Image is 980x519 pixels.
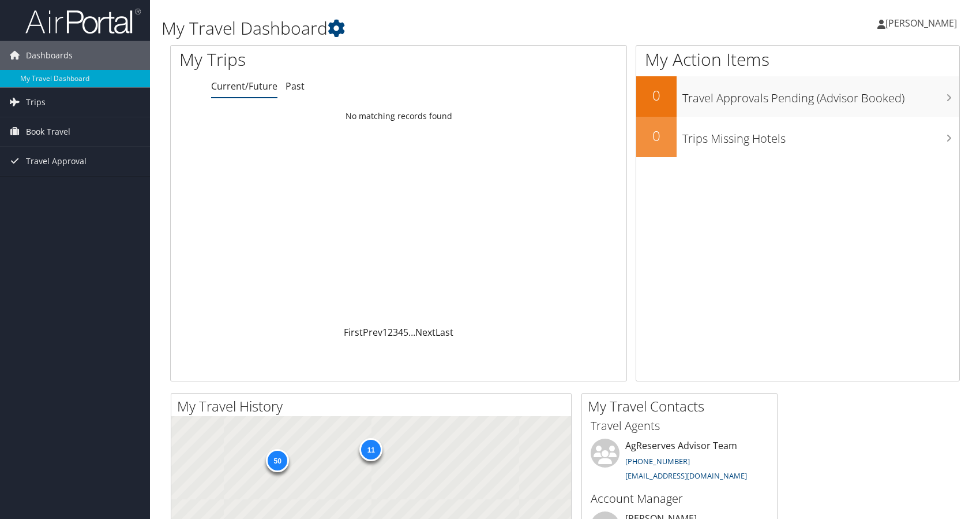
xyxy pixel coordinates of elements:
span: Book Travel [26,117,70,146]
a: 0Travel Approvals Pending (Advisor Booked) [636,76,959,117]
span: Trips [26,88,46,117]
h3: Account Manager [591,491,768,507]
td: No matching records found [171,106,626,127]
h1: My Action Items [636,47,959,72]
a: 0Trips Missing Hotels [636,117,959,157]
h2: 0 [636,126,677,146]
a: First [344,326,363,339]
a: 1 [382,326,388,339]
a: 2 [388,326,393,339]
span: [PERSON_NAME] [885,17,957,29]
span: … [408,326,415,339]
a: 5 [403,326,408,339]
a: Prev [363,326,382,339]
h3: Travel Agents [591,418,768,434]
span: Dashboards [26,41,73,70]
h2: 0 [636,86,677,105]
a: [PERSON_NAME] [877,6,968,40]
h2: My Travel History [177,396,571,416]
a: 4 [398,326,403,339]
h1: My Trips [179,47,428,72]
li: AgReserves Advisor Team [585,439,774,486]
h2: My Travel Contacts [588,396,777,416]
h3: Travel Approvals Pending (Advisor Booked) [682,84,959,106]
a: 3 [393,326,398,339]
span: Travel Approval [26,147,87,176]
a: Current/Future [211,80,277,92]
img: airportal-logo.png [25,8,141,35]
div: 50 [266,449,289,472]
a: Next [415,326,435,339]
a: [PHONE_NUMBER] [625,456,690,466]
a: Last [435,326,453,339]
a: Past [286,80,305,92]
a: [EMAIL_ADDRESS][DOMAIN_NAME] [625,470,747,481]
h3: Trips Missing Hotels [682,125,959,147]
div: 11 [359,438,382,461]
h1: My Travel Dashboard [162,16,700,40]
